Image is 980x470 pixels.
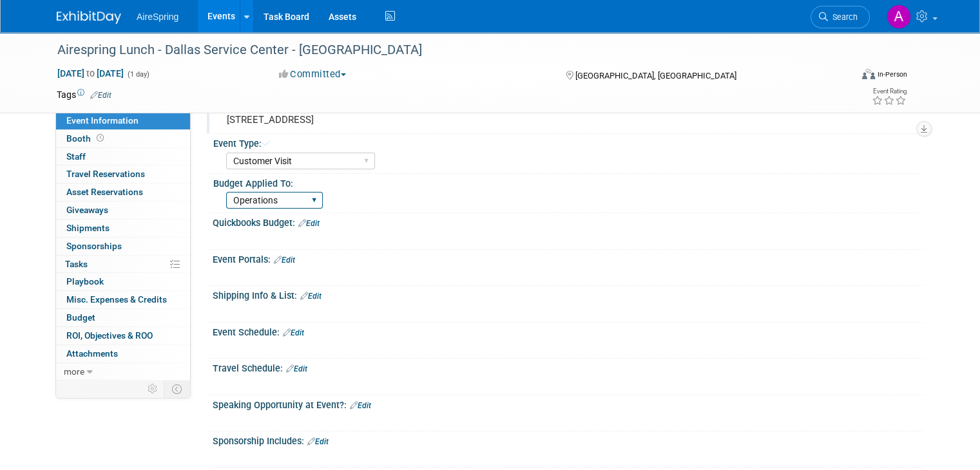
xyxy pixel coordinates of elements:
[56,183,190,201] a: Asset Reservations
[828,12,858,22] span: Search
[56,273,190,290] a: Playbook
[90,91,111,100] a: Edit
[66,294,167,305] span: Misc. Expenses & Credits
[56,220,190,237] a: Shipments
[66,133,106,144] span: Booth
[213,395,923,412] div: Speaking Opportunity at Event?:
[57,68,124,79] span: [DATE] [DATE]
[94,133,106,143] span: Booth not reserved yet
[56,165,190,183] a: Travel Reservations
[66,187,143,197] span: Asset Reservations
[887,5,911,29] img: Angie Handal
[300,292,322,301] a: Edit
[862,69,875,79] img: Format-Inperson.png
[56,130,190,147] a: Booth
[56,291,190,308] a: Misc. Expenses & Credits
[213,174,918,190] div: Budget Applied To:
[811,6,870,28] a: Search
[53,39,835,62] div: Airespring Lunch - Dallas Service Center - [GEOGRAPHIC_DATA]
[66,241,122,251] span: Sponsorships
[66,223,110,233] span: Shipments
[213,431,923,448] div: Sponsorship Includes:
[66,205,108,215] span: Giveaways
[66,348,118,359] span: Attachments
[66,312,95,323] span: Budget
[56,148,190,165] a: Staff
[57,11,121,24] img: ExhibitDay
[872,88,907,95] div: Event Rating
[213,323,923,339] div: Event Schedule:
[350,401,371,410] a: Edit
[298,219,320,228] a: Edit
[213,286,923,303] div: Shipping Info & List:
[56,112,190,129] a: Event Information
[213,250,923,267] div: Event Portals:
[283,328,304,337] a: Edit
[56,327,190,344] a: ROI, Objectives & ROO
[142,381,164,397] td: Personalize Event Tab Strip
[66,115,139,126] span: Event Information
[213,359,923,375] div: Travel Schedule:
[56,309,190,326] a: Budget
[782,67,907,86] div: Event Format
[64,366,84,377] span: more
[56,202,190,219] a: Giveaways
[227,102,495,126] pre: Ensign Services [STREET_ADDRESS]
[56,345,190,362] a: Attachments
[65,259,88,269] span: Tasks
[66,169,145,179] span: Travel Reservations
[66,151,86,162] span: Staff
[274,68,351,81] button: Committed
[66,276,104,287] span: Playbook
[57,88,111,101] td: Tags
[274,256,295,265] a: Edit
[56,256,190,273] a: Tasks
[56,363,190,381] a: more
[66,330,153,341] span: ROI, Objectives & ROO
[126,70,149,79] span: (1 day)
[213,134,918,150] div: Event Type:
[307,437,329,446] a: Edit
[575,71,736,80] span: [GEOGRAPHIC_DATA], [GEOGRAPHIC_DATA]
[213,213,923,230] div: Quickbooks Budget:
[877,70,907,79] div: In-Person
[137,12,178,22] span: AireSpring
[164,381,191,397] td: Toggle Event Tabs
[56,238,190,255] a: Sponsorships
[286,364,307,373] a: Edit
[84,68,97,79] span: to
